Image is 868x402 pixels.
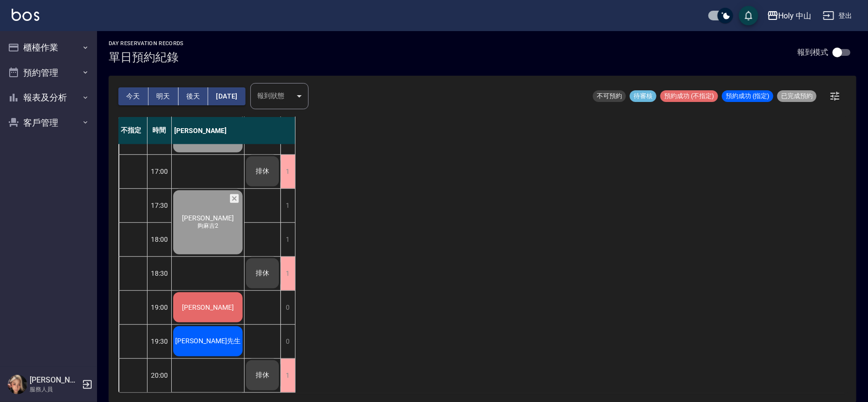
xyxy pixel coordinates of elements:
span: 不可預約 [593,92,626,100]
div: 0 [280,291,295,324]
span: 已完成預約 [777,92,817,100]
button: 報表及分析 [4,85,93,110]
span: 待審核 [630,92,656,100]
button: [DATE] [208,87,245,105]
span: [PERSON_NAME] [180,303,236,311]
span: 排休 [254,167,271,176]
button: 客戶管理 [4,110,93,135]
div: 18:00 [147,222,172,256]
span: 排休 [254,371,271,380]
img: Logo [12,9,39,21]
button: 後天 [179,87,209,105]
img: Person [8,375,27,394]
button: 今天 [118,87,148,105]
span: 預約成功 (指定) [722,92,773,100]
div: 1 [280,189,295,222]
button: 預約管理 [4,60,93,85]
div: 0 [280,325,295,358]
div: 1 [280,223,295,256]
div: 19:00 [147,290,172,324]
span: 預約成功 (不指定) [660,92,718,100]
button: 登出 [819,7,856,25]
div: 17:30 [147,188,172,222]
div: 1 [280,155,295,188]
h3: 單日預約紀錄 [109,50,184,64]
span: 夠麻吉2 [196,222,220,230]
span: [PERSON_NAME] [180,214,236,222]
div: 時間 [147,117,172,144]
div: 20:00 [147,358,172,392]
div: [PERSON_NAME] [172,117,295,144]
div: 18:30 [147,256,172,290]
h2: day Reservation records [109,40,184,47]
span: [PERSON_NAME]先生 [173,337,243,346]
h5: [PERSON_NAME] [30,375,79,385]
div: 1 [280,359,295,392]
div: Holy 中山 [779,10,812,22]
div: 1 [280,257,295,290]
div: 17:00 [147,154,172,188]
button: 明天 [148,87,179,105]
button: 櫃檯作業 [4,35,93,60]
button: save [739,6,758,25]
p: 報到模式 [797,47,828,57]
div: 19:30 [147,324,172,358]
button: Holy 中山 [763,6,816,26]
div: 不指定 [118,117,147,144]
p: 服務人員 [30,385,79,394]
span: 排休 [254,269,271,278]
